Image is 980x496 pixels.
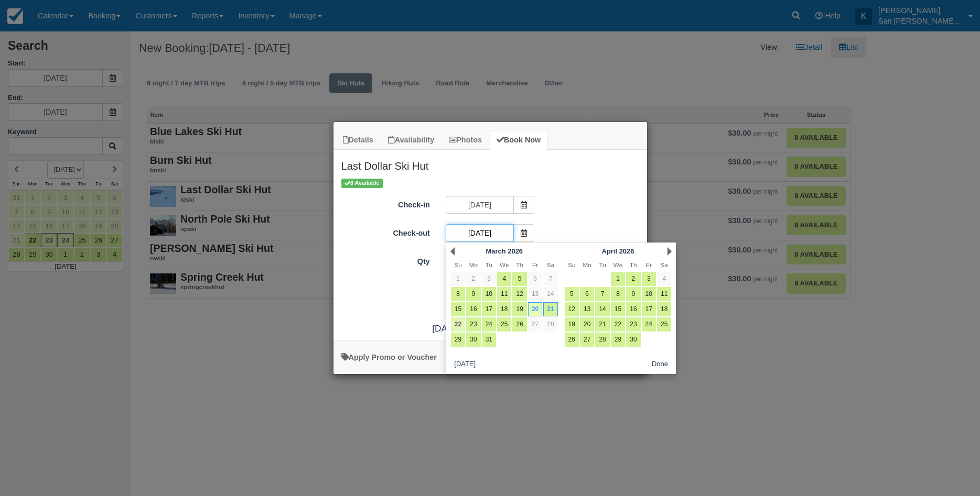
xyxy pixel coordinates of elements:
span: 2026 [508,247,523,255]
a: 11 [657,287,671,301]
div: [DATE] - [DATE]: [333,322,647,335]
button: Done [648,358,672,371]
a: Photos [442,130,489,150]
a: Details [336,130,380,150]
a: 13 [528,287,542,301]
a: 15 [611,302,625,316]
a: 14 [543,287,557,301]
a: 6 [580,287,594,301]
a: 25 [497,317,511,332]
a: 27 [580,333,594,347]
span: Sunday [454,261,461,268]
a: 23 [466,317,480,332]
a: 12 [565,302,579,316]
a: 3 [482,272,496,286]
span: March [486,247,505,255]
a: 28 [543,317,557,332]
a: 25 [657,317,671,332]
a: 8 [451,287,465,301]
span: Tuesday [599,261,606,268]
a: 3 [642,272,656,286]
a: 1 [451,272,465,286]
a: 4 [657,272,671,286]
a: 6 [528,272,542,286]
span: Friday [532,261,538,268]
a: 17 [482,302,496,316]
a: 30 [466,333,480,347]
span: Saturday [547,261,554,268]
a: 19 [565,317,579,332]
span: April [602,247,618,255]
span: Saturday [661,261,668,268]
a: 2 [466,272,480,286]
a: 4 [497,272,511,286]
a: 18 [657,302,671,316]
h2: Last Dollar Ski Hut [333,150,647,177]
a: 28 [595,333,609,347]
a: 27 [528,317,542,332]
a: 10 [642,287,656,301]
a: 16 [466,302,480,316]
a: 24 [482,317,496,332]
a: 21 [543,302,557,316]
a: 9 [466,287,480,301]
a: 1 [611,272,625,286]
a: 20 [528,302,542,316]
a: 29 [451,333,465,347]
span: Monday [583,261,591,268]
a: 15 [451,302,465,316]
a: 30 [626,333,640,347]
a: Availability [381,130,441,150]
a: 7 [595,287,609,301]
a: 21 [595,317,609,332]
span: Friday [646,261,652,268]
a: 26 [565,333,579,347]
label: Check-in [333,196,438,211]
a: 31 [482,333,496,347]
a: 9 [626,287,640,301]
a: 12 [512,287,526,301]
a: Prev [450,247,455,256]
a: 20 [580,317,594,332]
a: 11 [497,287,511,301]
span: Sunday [568,261,575,268]
span: Thursday [630,261,637,268]
span: Monday [469,261,478,268]
div: Item Modal [333,150,647,335]
span: Thursday [516,261,523,268]
button: [DATE] [450,358,480,371]
a: 29 [611,333,625,347]
a: Next [667,247,672,256]
a: 5 [512,272,526,286]
a: 2 [626,272,640,286]
a: 7 [543,272,557,286]
span: Tuesday [486,261,492,268]
a: 8 [611,287,625,301]
span: 8 Available [341,179,383,188]
a: 22 [451,317,465,332]
a: 24 [642,317,656,332]
label: Qty [333,252,438,267]
a: Apply Voucher [341,353,437,361]
a: 18 [497,302,511,316]
a: 13 [580,302,594,316]
a: 10 [482,287,496,301]
a: 26 [512,317,526,332]
span: Wednesday [613,261,622,268]
a: 5 [565,287,579,301]
a: 14 [595,302,609,316]
a: 22 [611,317,625,332]
a: 17 [642,302,656,316]
a: 23 [626,317,640,332]
span: Wednesday [500,261,509,268]
a: 16 [626,302,640,316]
a: Book Now [490,130,547,150]
a: 19 [512,302,526,316]
label: Check-out [333,224,438,239]
span: 2026 [619,247,634,255]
